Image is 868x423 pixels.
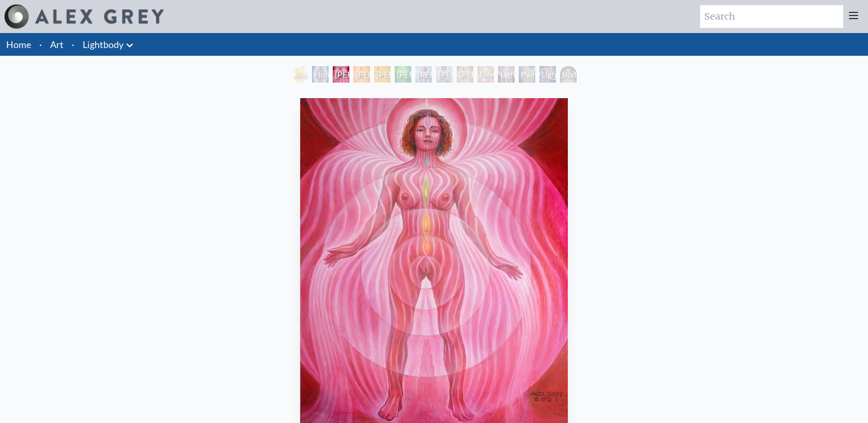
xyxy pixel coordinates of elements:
[50,37,64,52] a: Art
[333,66,349,83] div: [PERSON_NAME] 1
[353,66,370,83] div: [PERSON_NAME] 2
[498,66,515,83] div: Lightweaver
[6,39,31,50] a: Home
[539,66,556,83] div: Lightworker
[457,66,473,83] div: [PERSON_NAME] 7
[83,37,123,52] a: Lightbody
[700,5,843,28] input: Search
[415,66,432,83] div: [PERSON_NAME] 5
[35,33,46,56] li: ·
[374,66,391,83] div: [PERSON_NAME] 3
[395,66,411,83] div: [PERSON_NAME] 4
[519,66,535,83] div: Painting
[436,66,453,83] div: [PERSON_NAME] 6
[312,66,329,83] div: Human Energy Field
[477,66,494,83] div: Newborn
[560,66,577,83] div: Body/Mind as a Vibratory Field of Energy
[291,66,308,83] div: Alexza
[68,33,79,56] li: ·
